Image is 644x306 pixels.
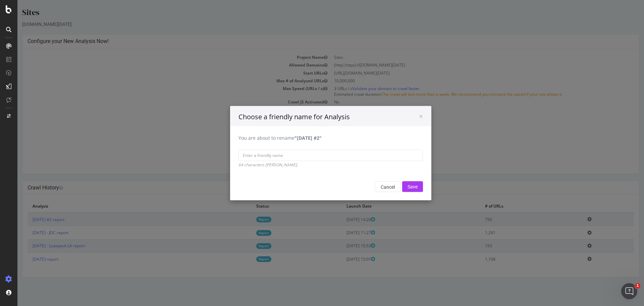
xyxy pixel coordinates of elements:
input: Save [385,181,406,192]
b: "[DATE] #2" [277,134,304,141]
h4: Choose a friendly name for Analysis [221,112,406,122]
label: You are about to rename [221,134,304,141]
button: Cancel [358,181,383,192]
iframe: Intercom live chat [621,283,637,299]
button: Close [401,113,406,120]
input: Enter a friendly name [221,149,406,161]
i: 64 characters [PERSON_NAME]. [221,162,280,167]
span: × [401,111,406,121]
span: 1 [635,283,640,289]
